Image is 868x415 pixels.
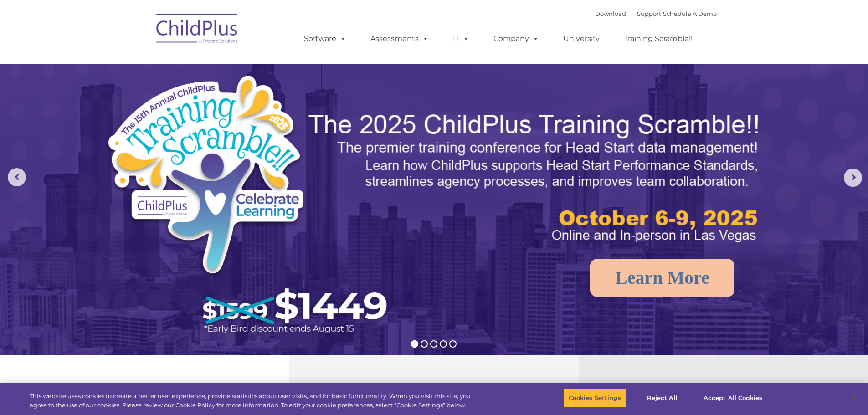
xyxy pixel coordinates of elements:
a: Schedule A Demo [663,10,717,17]
button: Accept All Cookies [699,389,767,408]
a: Company [484,30,548,48]
a: Training Scramble!! [615,30,702,48]
a: Assessments [361,30,438,48]
div: This website uses cookies to create a better user experience, provide statistics about user visit... [30,392,478,410]
a: Download [595,10,626,17]
button: Reject All [634,389,691,408]
button: Close [843,388,863,408]
a: Support [637,10,661,17]
a: IT [444,30,478,48]
img: ChildPlus by Procare Solutions [152,7,243,53]
a: Learn More [590,259,734,297]
font: | [595,10,717,17]
a: Software [295,30,355,48]
a: University [554,30,609,48]
button: Cookies Settings [564,389,626,408]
